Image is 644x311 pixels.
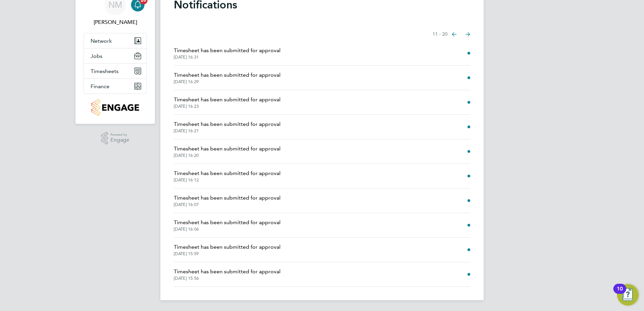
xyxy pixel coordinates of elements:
span: [DATE] 16:06 [174,227,281,232]
span: Timesheets [91,68,119,74]
span: [DATE] 16:21 [174,128,281,134]
span: NM [108,0,122,9]
img: countryside-properties-logo-retina.png [91,99,139,116]
a: Timesheet has been submitted for approval[DATE] 15:56 [174,268,281,281]
span: Timesheet has been submitted for approval [174,120,281,128]
a: Timesheet has been submitted for approval[DATE] 16:06 [174,218,281,232]
a: Timesheet has been submitted for approval[DATE] 16:20 [174,145,281,158]
span: Timesheet has been submitted for approval [174,169,281,177]
a: Timesheet has been submitted for approval[DATE] 16:31 [174,46,281,60]
span: Timesheet has been submitted for approval [174,243,281,251]
button: Timesheets [84,64,147,78]
span: Network [91,38,112,44]
span: Jobs [91,53,102,59]
button: Finance [84,79,147,94]
span: Engage [110,137,129,143]
a: Timesheet has been submitted for approval[DATE] 16:07 [174,194,281,207]
a: Timesheet has been submitted for approval[DATE] 15:59 [174,243,281,256]
span: 11 - 20 [432,31,448,38]
a: Timesheet has been submitted for approval[DATE] 16:21 [174,120,281,134]
div: 10 [617,289,623,298]
span: Timesheet has been submitted for approval [174,218,281,227]
button: Network [84,33,147,48]
span: Timesheet has been submitted for approval [174,194,281,202]
span: [DATE] 15:56 [174,276,281,281]
a: Timesheet has been submitted for approval[DATE] 16:12 [174,169,281,183]
nav: Select page of notifications list [432,28,470,41]
a: Timesheet has been submitted for approval[DATE] 16:29 [174,71,281,84]
span: [DATE] 16:07 [174,202,281,207]
button: Jobs [84,48,147,63]
span: Timesheet has been submitted for approval [174,268,281,276]
span: Timesheet has been submitted for approval [174,96,281,104]
a: Powered byEngage [101,132,130,145]
span: Finance [91,83,109,90]
span: Naomi Mutter [84,18,147,26]
span: Timesheet has been submitted for approval [174,145,281,153]
span: [DATE] 16:29 [174,79,281,84]
button: Open Resource Center, 10 new notifications [617,284,639,306]
span: Powered by [110,132,129,138]
a: Go to home page [84,99,147,116]
span: Timesheet has been submitted for approval [174,71,281,79]
span: [DATE] 15:59 [174,251,281,256]
span: Timesheet has been submitted for approval [174,46,281,55]
span: [DATE] 16:12 [174,177,281,183]
span: [DATE] 16:31 [174,55,281,60]
span: [DATE] 16:23 [174,104,281,109]
span: [DATE] 16:20 [174,153,281,158]
a: Timesheet has been submitted for approval[DATE] 16:23 [174,96,281,109]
